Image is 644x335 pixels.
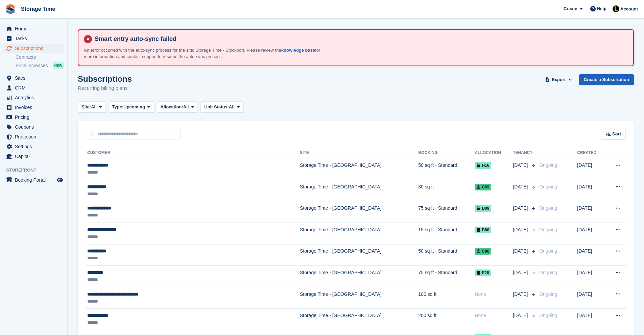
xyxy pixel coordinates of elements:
[564,5,577,12] span: Create
[539,270,557,275] span: Ongoing
[15,93,55,102] span: Analytics
[53,62,64,69] div: NEW
[3,73,64,83] a: menu
[577,148,605,158] th: Created
[183,104,189,110] span: All
[513,183,529,190] span: [DATE]
[552,76,566,83] span: Export
[418,244,475,266] td: 50 sq ft - Standard
[513,248,529,255] span: [DATE]
[577,223,605,244] td: [DATE]
[78,84,132,92] p: Recurring billing plans
[577,201,605,223] td: [DATE]
[16,62,64,69] a: Price increases NEW
[577,180,605,201] td: [DATE]
[300,223,418,244] td: Storage Time - [GEOGRAPHIC_DATA]
[16,62,48,69] span: Price increases
[3,103,64,112] a: menu
[3,44,64,53] a: menu
[579,74,634,85] a: Create a Subscription
[18,3,58,15] a: Storage Time
[229,104,235,110] span: All
[577,158,605,180] td: [DATE]
[539,291,557,297] span: Ongoing
[513,148,536,158] th: Tenancy
[513,269,529,276] span: [DATE]
[3,24,64,33] a: menu
[475,184,491,190] span: C69
[3,175,64,185] a: menu
[3,83,64,93] a: menu
[3,152,64,161] a: menu
[3,34,64,43] a: menu
[15,152,55,161] span: Capital
[300,309,418,330] td: Storage Time - [GEOGRAPHIC_DATA]
[300,287,418,309] td: Storage Time - [GEOGRAPHIC_DATA]
[475,205,491,212] span: D09
[475,162,491,169] span: H16
[15,122,55,132] span: Coupons
[475,227,491,233] span: B88
[200,101,243,112] button: Unit Status: All
[3,112,64,122] a: menu
[300,148,418,158] th: Site
[6,167,67,174] span: Storefront
[204,104,229,110] span: Unit Status:
[513,226,529,233] span: [DATE]
[56,176,64,184] a: Preview store
[418,223,475,244] td: 15 sq ft - Standard
[620,6,638,12] span: Account
[300,266,418,287] td: Storage Time - [GEOGRAPHIC_DATA]
[5,4,16,14] img: stora-icon-8386f47178a22dfd0bd8f6a31ec36ba5ce8667c1dd55bd0f319d3a0aa187defe.svg
[613,5,619,12] img: Laaibah Sarwar
[418,266,475,287] td: 75 sq ft - Standard
[15,175,55,185] span: Booking Portal
[539,184,557,189] span: Ongoing
[513,291,529,298] span: [DATE]
[15,44,55,53] span: Subscriptions
[84,47,320,60] p: An error occurred with the auto-sync process for the site: Storage Time - Stockport. Please revie...
[15,103,55,112] span: Invoices
[597,5,606,12] span: Help
[539,248,557,254] span: Ongoing
[539,313,557,318] span: Ongoing
[161,104,183,110] span: Allocation:
[15,83,55,93] span: CRM
[513,205,529,212] span: [DATE]
[78,101,106,112] button: Site: All
[418,158,475,180] td: 50 sq ft - Standard
[300,180,418,201] td: Storage Time - [GEOGRAPHIC_DATA]
[300,201,418,223] td: Storage Time - [GEOGRAPHIC_DATA]
[91,104,97,110] span: All
[3,142,64,151] a: menu
[86,148,300,158] th: Customer
[539,227,557,232] span: Ongoing
[92,35,628,43] h4: Smart entry auto-sync failed
[157,101,198,112] button: Allocation: All
[300,244,418,266] td: Storage Time - [GEOGRAPHIC_DATA]
[15,24,55,33] span: Home
[123,104,145,110] span: Upcoming
[15,73,55,83] span: Sites
[577,266,605,287] td: [DATE]
[3,93,64,102] a: menu
[418,201,475,223] td: 75 sq ft - Standard
[475,291,513,298] div: None
[15,34,55,43] span: Tasks
[539,205,557,211] span: Ongoing
[577,287,605,309] td: [DATE]
[109,101,154,112] button: Type: Upcoming
[513,162,529,169] span: [DATE]
[300,158,418,180] td: Storage Time - [GEOGRAPHIC_DATA]
[475,148,513,158] th: Allocation
[15,112,55,122] span: Pricing
[15,132,55,141] span: Protection
[81,104,91,110] span: Site:
[612,131,621,137] span: Sort
[418,287,475,309] td: 100 sq ft
[112,104,124,110] span: Type:
[15,142,55,151] span: Settings
[418,309,475,330] td: 200 sq ft
[281,48,315,53] a: knowledge base
[577,309,605,330] td: [DATE]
